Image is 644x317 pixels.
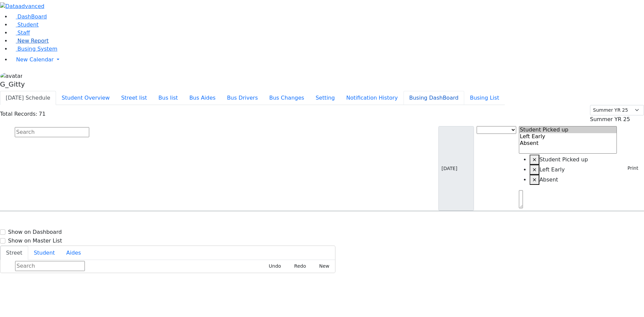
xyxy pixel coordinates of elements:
span: Summer YR 25 [590,116,630,122]
span: Student Picked up [539,156,588,163]
button: Street [0,246,28,260]
button: Bus Aides [183,91,221,105]
span: Student [17,21,39,28]
span: 71 [39,111,45,117]
li: Left Early [530,165,617,175]
button: Student [28,246,61,260]
a: Staff [11,30,30,36]
button: Aides [61,246,87,260]
button: Busing List [464,91,505,105]
label: Show on Master List [8,237,62,245]
button: Notification History [340,91,404,105]
button: Remove item [530,175,539,185]
a: New Report [11,38,49,44]
button: Setting [310,91,340,105]
li: Absent [530,175,617,185]
span: × [532,176,537,183]
a: DashBoard [11,13,47,20]
button: New [312,261,332,271]
button: Print [620,163,641,173]
div: Street [0,260,335,273]
span: × [532,156,537,163]
button: Undo [261,261,284,271]
span: Left Early [539,166,565,173]
button: Student Overview [56,91,115,105]
button: Street list [115,91,153,105]
button: Remove item [530,165,539,175]
span: New Report [17,38,49,44]
button: Redo [287,261,309,271]
option: Absent [519,140,617,147]
span: Busing System [17,46,57,52]
span: New Calendar [16,56,54,63]
a: Student [11,21,39,28]
button: Bus list [153,91,183,105]
button: Bus Changes [264,91,310,105]
input: Search [15,261,85,271]
span: Staff [17,30,30,36]
span: DashBoard [17,13,47,20]
option: Student Picked up [519,126,617,133]
button: Bus Drivers [221,91,264,105]
button: Busing DashBoard [404,91,464,105]
a: Busing System [11,46,57,52]
button: Remove item [530,155,539,165]
textarea: Search [519,190,523,208]
li: Student Picked up [530,155,617,165]
span: × [532,166,537,173]
input: Search [15,127,89,137]
label: Show on Dashboard [8,228,62,236]
option: Left Early [519,133,617,140]
select: Default select example [590,105,644,115]
a: New Calendar [11,53,644,66]
span: Absent [539,176,558,183]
